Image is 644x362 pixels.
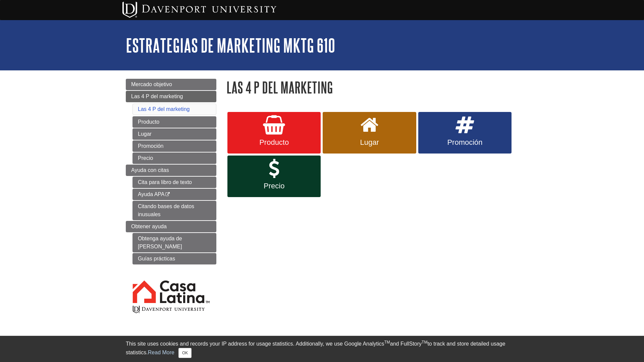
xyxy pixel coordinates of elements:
a: Ayuda APA [132,189,216,200]
span: Obtener ayuda [131,224,167,229]
a: Cita para libro de texto [132,177,216,188]
sup: TM [422,340,427,345]
a: Precio [132,153,216,164]
a: Ayuda con citas [126,165,216,176]
a: Obtener ayuda [126,221,216,232]
span: Las 4 P del marketing [131,94,183,99]
a: Promoción [132,140,216,152]
a: Producto [132,116,216,128]
span: Precio [232,182,316,190]
span: Ayuda con citas [131,167,169,173]
h1: Las 4 P del marketing [226,79,518,96]
a: Promoción [418,112,512,154]
a: Lugar [323,112,416,154]
a: Precio [227,156,321,197]
span: Producto [232,138,316,147]
a: Read More [148,350,174,355]
img: Davenport University [122,2,276,18]
a: Obtenga ayuda de [PERSON_NAME] [132,233,216,252]
span: Mercado objetivo [131,81,172,87]
i: This link opens in a new window [164,192,170,197]
a: Estrategias de marketing MKTG 610 [126,35,335,56]
a: Mercado objetivo [126,79,216,90]
a: Lugar [132,128,216,140]
a: Guías prácticas [132,253,216,264]
sup: TM [384,340,390,345]
a: Citando bases de datos inusuales [132,201,216,220]
div: This site uses cookies and records your IP address for usage statistics. Additionally, we use Goo... [126,340,518,358]
div: Guide Page Menu [126,79,216,326]
span: Promoción [423,138,506,147]
span: Lugar [328,138,411,147]
a: Las 4 P del marketing [138,106,190,112]
a: Las 4 P del marketing [126,91,216,102]
button: Close [178,348,192,358]
a: Producto [227,112,321,154]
